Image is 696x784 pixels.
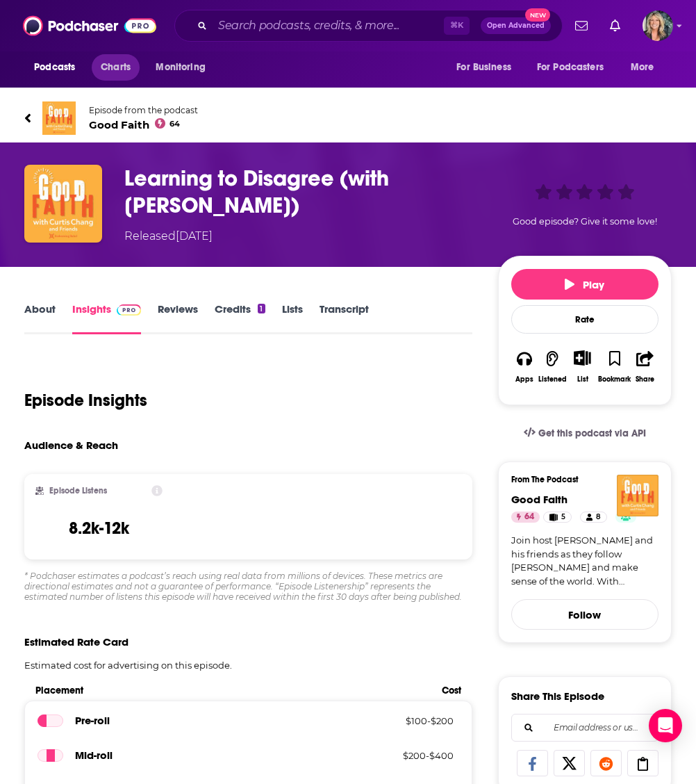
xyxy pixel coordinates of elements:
[24,660,472,671] p: Estimated cost for advertising on this episode.
[597,341,631,392] button: Bookmark
[537,58,604,77] span: For Podcasters
[511,534,658,588] a: Join host [PERSON_NAME] and his friends as they follow [PERSON_NAME] and make sense of the world....
[363,750,454,761] p: $ 200 - $ 400
[617,475,658,516] img: Good Faith
[487,22,545,29] span: Open Advanced
[69,518,129,539] h3: 8.2k-12k
[24,302,56,334] a: About
[156,58,205,77] span: Monitoring
[528,54,624,81] button: open menu
[570,14,593,38] a: Show notifications dropdown
[511,269,658,300] button: Play
[444,17,470,35] span: ⌘ K
[42,101,76,135] img: Good Faith
[561,510,565,524] span: 5
[282,302,303,334] a: Lists
[524,510,534,524] span: 64
[320,302,369,334] a: Transcript
[538,427,646,439] span: Get this podcast via API
[568,350,597,366] button: Show More Button
[215,302,265,334] a: Credits1
[636,375,654,384] div: Share
[34,58,75,77] span: Podcasts
[643,10,673,41] span: Logged in as lisa.beech
[511,305,658,334] div: Rate
[72,302,141,334] a: InsightsPodchaser Pro
[101,58,131,77] span: Charts
[523,714,647,741] input: Email address or username...
[580,512,607,523] a: 8
[511,341,538,392] button: Apps
[596,510,601,524] span: 8
[363,715,454,726] p: $ 100 - $ 200
[511,512,540,523] a: 64
[24,165,102,243] img: Learning to Disagree (with John Inazu)
[604,14,626,38] a: Show notifications dropdown
[543,512,572,523] a: 5
[517,750,548,776] a: Share on Facebook
[75,749,113,762] span: Mid -roll
[24,390,147,411] h1: Episode Insights
[631,341,658,392] button: Share
[631,58,654,77] span: More
[24,439,118,452] h3: Audience & Reach
[513,416,657,450] a: Get this podcast via API
[565,278,604,291] span: Play
[24,54,93,81] button: open menu
[643,10,673,41] button: Show profile menu
[481,17,551,34] button: Open AdvancedNew
[511,599,658,630] button: Follow
[627,750,658,776] a: Copy Link
[649,709,682,742] div: Open Intercom Messenger
[158,302,198,334] a: Reviews
[511,475,647,484] h3: From The Podcast
[35,685,429,696] span: Placement
[567,341,597,392] div: Show More ButtonList
[511,493,567,506] a: Good Faith
[213,15,444,37] input: Search podcasts, credits, & more...
[515,375,533,384] div: Apps
[538,375,567,384] div: Listened
[447,54,529,81] button: open menu
[24,571,472,602] div: * Podchaser estimates a podcast’s reach using real data from millions of devices. These metrics a...
[525,8,550,22] span: New
[23,13,156,39] img: Podchaser - Follow, Share and Rate Podcasts
[442,685,461,696] span: Cost
[117,304,141,316] img: Podchaser Pro
[24,635,129,648] span: Estimated Rate Card
[174,10,563,42] div: Search podcasts, credits, & more...
[538,341,567,392] button: Listened
[554,750,585,776] a: Share on X/Twitter
[124,165,492,219] h3: Learning to Disagree (with John Inazu)
[89,105,198,115] span: Episode from the podcast
[598,375,631,384] div: Bookmark
[577,375,588,384] div: List
[92,54,139,81] a: Charts
[621,54,672,81] button: open menu
[258,304,265,313] div: 1
[456,58,511,77] span: For Business
[513,216,657,227] span: Good episode? Give it some love!
[511,714,658,742] div: Search followers
[24,101,672,135] a: Good FaithEpisode from the podcastGood Faith64
[49,486,107,496] h2: Episode Listens
[169,121,180,127] span: 64
[146,54,223,81] button: open menu
[89,118,198,131] span: Good Faith
[643,10,673,41] img: User Profile
[590,750,622,776] a: Share on Reddit
[124,228,213,245] div: Released [DATE]
[75,714,110,727] span: Pre -roll
[511,689,604,703] h3: Share This Episode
